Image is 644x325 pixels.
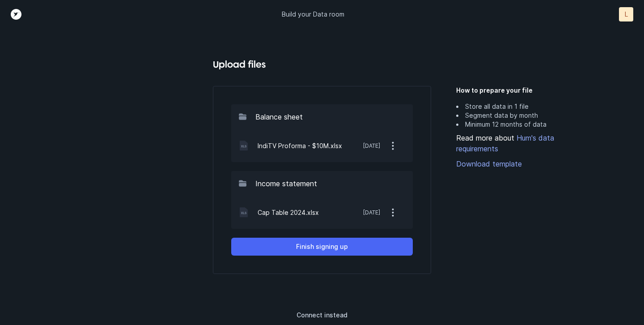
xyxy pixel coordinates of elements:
[456,102,590,111] li: Store all data in 1 file
[255,178,317,189] p: Income statement
[363,142,380,150] p: [DATE]
[297,310,347,321] p: Connect instead
[456,158,590,169] a: Download template
[456,111,590,120] li: Segment data by month
[213,57,431,72] h4: Upload files
[625,10,628,19] p: L
[258,207,319,218] p: Cap Table 2024.xlsx
[619,7,633,21] button: L
[282,10,344,19] p: Build your Data room
[456,133,590,154] div: Read more about
[363,209,380,216] p: [DATE]
[255,111,303,122] p: Balance sheet
[258,141,342,151] p: IndiTV Proforma - $10M.xlsx
[456,120,590,129] li: Minimum 12 months of data
[231,238,413,256] button: Finish signing up
[231,306,413,324] button: Connect instead
[456,86,590,95] h5: How to prepare your file
[296,241,348,252] p: Finish signing up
